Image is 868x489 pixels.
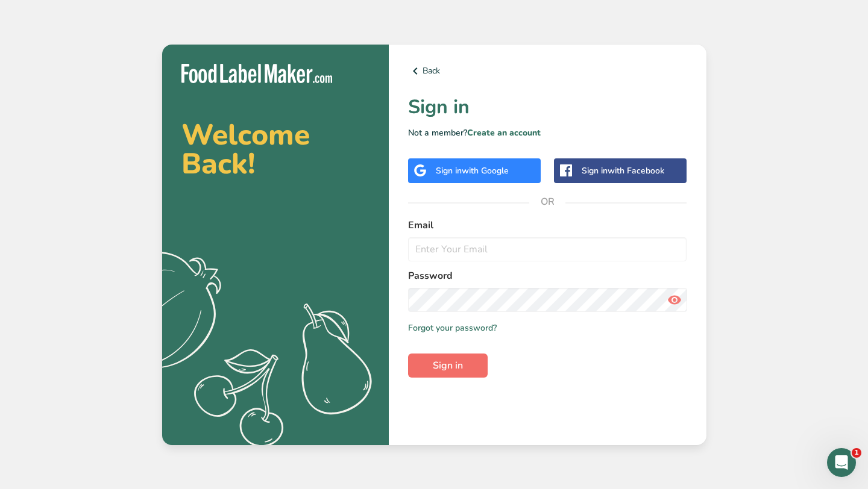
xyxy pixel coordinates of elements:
input: Enter Your Email [408,237,687,261]
span: OR [529,184,565,220]
img: Food Label Maker [181,64,332,84]
div: Sign in [582,164,664,177]
a: Back [408,64,687,78]
label: Email [408,218,687,232]
h1: Sign in [408,93,687,122]
span: Sign in [433,358,463,373]
button: Sign in [408,354,488,378]
span: with Google [462,165,509,176]
span: with Facebook [608,165,664,176]
h2: Welcome Back! [181,120,370,178]
a: Forgot your password? [408,322,497,334]
label: Password [408,269,687,283]
a: Create an account [467,127,541,139]
p: Not a member? [408,126,687,139]
div: Sign in [436,164,509,177]
span: 1 [852,448,861,458]
iframe: Intercom live chat [827,448,856,477]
